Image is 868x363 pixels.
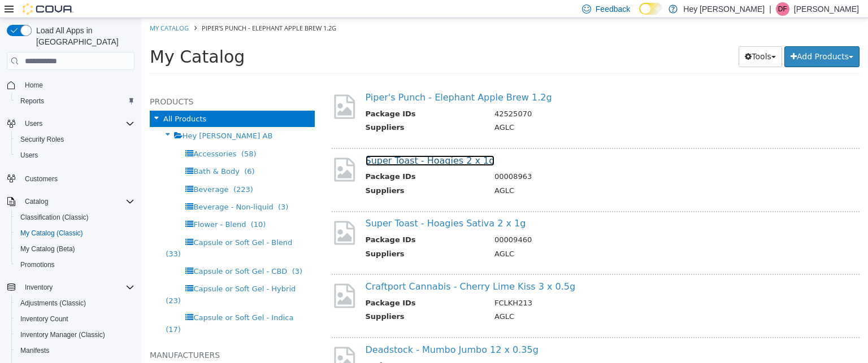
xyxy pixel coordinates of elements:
button: Inventory [2,279,139,295]
span: Reports [16,94,134,108]
a: Inventory Manager (Classic) [16,328,110,342]
a: Security Roles [16,133,68,146]
a: Reports [16,94,49,108]
span: Users [20,151,38,160]
span: Inventory Manager (Classic) [16,328,134,342]
img: missing-image.png [190,201,216,229]
span: Capsule or Soft Gel - CBD [52,249,146,257]
span: (33) [24,231,40,240]
button: Users [2,116,139,132]
span: Capsule or Soft Gel - Indica [52,295,152,304]
button: Inventory Count [11,311,139,327]
button: My Catalog (Classic) [11,225,139,241]
a: My Catalog (Classic) [16,226,88,240]
span: Feedback [596,3,630,15]
a: Promotions [16,258,59,272]
img: missing-image.png [190,138,216,165]
button: Tools [597,28,641,49]
img: missing-image.png [190,264,216,291]
button: Catalog [2,194,139,209]
a: Super Toast - Hoagies Sativa 2 x 1g [224,200,385,211]
button: Manifests [11,343,139,358]
div: Dawna Fuller [776,2,789,16]
button: Adjustments (Classic) [11,295,139,311]
span: Inventory Manager (Classic) [20,330,105,339]
span: Inventory Count [16,312,134,326]
th: Package IDs [224,216,345,230]
img: missing-image.png [190,75,216,102]
th: Suppliers [224,230,345,244]
button: Classification (Classic) [11,209,139,225]
th: Suppliers [224,293,345,307]
span: Inventory [25,283,53,292]
a: Piper's Punch - Elephant Apple Brew 1.2g [224,74,411,85]
button: Inventory Manager (Classic) [11,327,139,343]
span: Manifests [16,344,134,357]
a: My Catalog (Beta) [16,242,80,256]
td: AGLC [345,230,707,244]
button: My Catalog (Beta) [11,241,139,257]
button: Catalog [20,195,53,208]
span: Security Roles [20,135,64,144]
th: Package IDs [224,90,345,104]
button: Home [2,77,139,93]
button: Inventory [20,281,57,294]
span: Capsule or Soft Gel - Blend [52,220,151,229]
span: Flower - Blend [52,202,105,211]
span: Bath & Body [52,149,98,158]
span: Accessories [52,132,95,140]
a: Classification (Classic) [16,211,93,224]
span: My Catalog (Beta) [20,244,75,253]
span: My Catalog (Classic) [20,229,83,238]
span: (58) [100,132,115,140]
span: Security Roles [16,133,134,146]
span: Manifests [20,346,49,355]
th: Package IDs [224,279,345,294]
span: Users [20,117,134,130]
span: (10) [110,202,125,211]
a: Manifests [16,344,54,357]
span: Adjustments (Classic) [20,299,86,308]
span: Users [16,148,134,162]
span: Customers [20,171,134,185]
a: My Catalog [8,6,47,14]
span: Promotions [20,260,55,269]
span: Piper's Punch - Elephant Apple Brew 1.2g [60,6,195,14]
button: Users [20,117,47,130]
button: Promotions [11,257,139,273]
span: Inventory Count [20,314,68,323]
span: Beverage [52,167,87,176]
span: Promotions [16,258,134,272]
a: Deadstock - Mumbo Jumbo 12 x 0.35g [224,326,397,337]
span: Dark Mode [639,15,640,15]
td: FCLKH213 [345,279,707,294]
span: Catalog [25,197,48,206]
a: Users [16,148,42,162]
span: Reports [20,97,44,106]
span: DF [778,2,787,16]
span: (6) [103,149,113,158]
span: Home [20,78,134,92]
span: My Catalog (Beta) [16,242,134,256]
button: Users [11,147,139,163]
td: 00008963 [345,153,707,167]
th: Package IDs [224,342,345,356]
th: Suppliers [224,167,345,181]
a: Home [20,78,47,92]
button: Add Products [643,28,718,49]
span: Load All Apps in [GEOGRAPHIC_DATA] [32,25,134,47]
p: Hey [PERSON_NAME] [683,2,765,16]
td: AGLC [345,167,707,181]
span: Adjustments (Classic) [16,296,134,310]
h5: Manufacturers [8,330,173,344]
button: Customers [2,170,139,186]
span: Classification (Classic) [16,211,134,224]
span: Customers [25,174,58,183]
span: Beverage - Non-liquid [52,185,132,193]
a: Super Toast - Hoagies 2 x 1g [224,137,354,148]
button: Reports [11,93,139,109]
a: Adjustments (Classic) [16,296,90,310]
span: Classification (Classic) [20,213,89,222]
a: Craftport Cannabis - Cherry Lime Kiss 3 x 0.5g [224,263,435,274]
span: Capsule or Soft Gel - Hybrid [52,266,154,275]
